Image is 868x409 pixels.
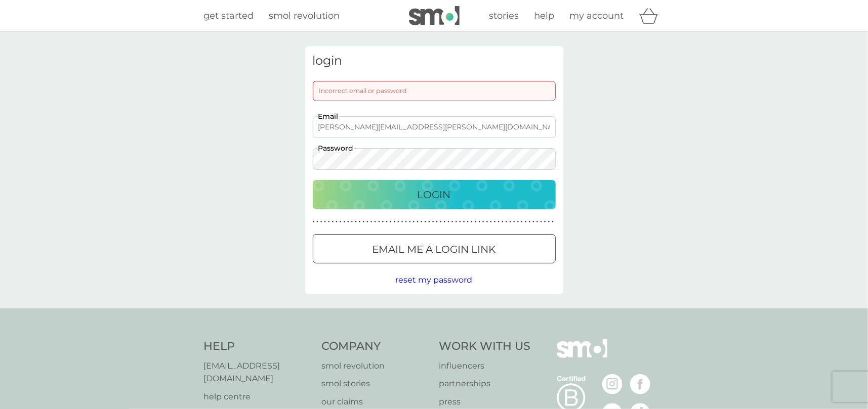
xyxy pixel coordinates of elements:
[506,219,508,224] p: ●
[269,9,340,23] a: smol revolution
[204,339,312,354] h4: Help
[525,219,527,224] p: ●
[540,219,542,224] p: ●
[439,359,531,373] a: influencers
[544,219,546,224] p: ●
[366,219,368,224] p: ●
[405,219,407,224] p: ●
[444,219,446,224] p: ●
[340,219,342,224] p: ●
[332,219,334,224] p: ●
[401,219,403,224] p: ●
[321,339,429,354] h4: Company
[529,219,531,224] p: ●
[451,219,453,224] p: ●
[397,219,399,224] p: ●
[386,219,388,224] p: ●
[375,219,377,224] p: ●
[351,219,353,224] p: ●
[494,219,496,224] p: ●
[552,219,554,224] p: ●
[509,219,511,224] p: ●
[639,6,665,26] div: basket
[439,377,531,390] a: partnerships
[321,377,429,390] a: smol stories
[394,219,396,224] p: ●
[359,219,361,224] p: ●
[373,241,496,257] p: Email me a login link
[409,219,411,224] p: ●
[425,219,427,224] p: ●
[536,219,539,224] p: ●
[316,219,318,224] p: ●
[489,9,519,23] a: stories
[421,219,423,224] p: ●
[418,187,451,203] p: Login
[313,219,315,224] p: ●
[630,374,650,394] img: visit the smol Facebook page
[570,10,624,21] span: my account
[534,9,555,23] a: help
[313,54,556,68] h3: login
[498,219,500,224] p: ●
[321,359,429,373] a: smol revolution
[471,219,473,224] p: ●
[344,219,346,224] p: ●
[502,219,504,224] p: ●
[432,219,434,224] p: ●
[557,339,607,373] img: smol
[517,219,519,224] p: ●
[548,219,550,224] p: ●
[313,180,556,209] button: Login
[363,219,365,224] p: ●
[321,395,429,408] a: our claims
[355,219,357,224] p: ●
[320,219,322,224] p: ●
[378,219,380,224] p: ●
[486,219,488,224] p: ●
[204,10,254,21] span: get started
[439,339,531,354] h4: Work With Us
[204,390,312,403] a: help centre
[440,219,442,224] p: ●
[478,219,480,224] p: ●
[347,219,349,224] p: ●
[313,81,556,101] div: Incorrect email or password
[447,219,449,224] p: ●
[396,275,473,285] span: reset my password
[204,9,254,23] a: get started
[313,234,556,263] button: Email me a login link
[269,10,340,21] span: smol revolution
[532,219,534,224] p: ●
[521,219,523,224] p: ●
[459,219,461,224] p: ●
[436,219,438,224] p: ●
[428,219,430,224] p: ●
[534,10,555,21] span: help
[570,9,624,23] a: my account
[204,359,312,385] a: [EMAIL_ADDRESS][DOMAIN_NAME]
[439,395,531,408] a: press
[467,219,469,224] p: ●
[602,374,623,394] img: visit the smol Instagram page
[490,219,492,224] p: ●
[370,219,373,224] p: ●
[324,219,326,224] p: ●
[413,219,415,224] p: ●
[463,219,465,224] p: ●
[336,219,338,224] p: ●
[417,219,419,224] p: ●
[382,219,384,224] p: ●
[513,219,515,224] p: ●
[489,10,519,21] span: stories
[456,219,458,224] p: ●
[328,219,330,224] p: ●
